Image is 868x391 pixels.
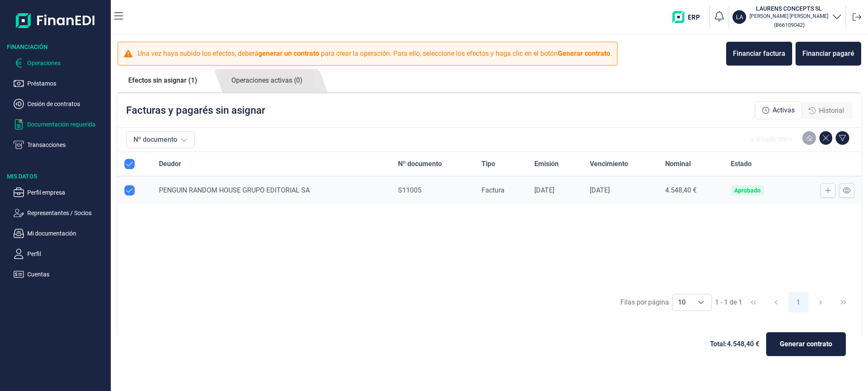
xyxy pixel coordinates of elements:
button: Perfil [14,249,107,259]
p: Operaciones [27,58,107,68]
div: Choose [691,294,711,310]
span: Tipo [482,159,495,169]
div: [DATE] [590,186,652,195]
button: Cuentas [14,269,107,279]
span: Activas [773,105,795,115]
div: Activas [755,101,802,119]
div: Historial [802,102,851,119]
button: Page 1 [788,292,809,313]
button: Generar contrato [766,332,846,356]
div: All items selected [124,159,135,169]
p: Una vez haya subido los efectos, deberá para crear la operación. Para ello, seleccione los efecto... [138,49,612,59]
img: erp [672,11,706,23]
button: Transacciones [14,140,107,150]
p: Perfil [27,249,107,259]
span: 1 - 1 de 1 [715,299,742,306]
span: Emisión [534,159,559,169]
b: generar un contrato [258,49,319,57]
div: [DATE] [534,186,576,195]
span: Estado [731,159,752,169]
p: Facturas y pagarés sin asignar [126,103,265,117]
span: Deudor [159,159,181,169]
div: Filas por página [620,297,669,308]
span: Historial [819,106,844,116]
p: Perfil empresa [27,187,107,198]
span: S11005 [398,186,421,194]
button: Representantes / Socios [14,208,107,218]
button: Next Page [810,292,831,313]
button: Operaciones [14,58,107,68]
span: PENGUIN RANDOM HOUSE GRUPO EDITORIAL SA [159,186,310,194]
button: Financiar factura [726,42,792,66]
span: 10 [673,294,691,310]
div: Financiar factura [733,49,785,59]
span: Total: 4.548,40 € [710,339,759,349]
p: [PERSON_NAME] [PERSON_NAME] [750,13,828,20]
span: Vencimiento [590,159,628,169]
button: Cesión de contratos [14,99,107,109]
h3: LAURENS CONCEPTS SL [750,4,828,13]
div: 4.548,40 € [665,186,717,195]
p: Documentación requerida [27,119,107,129]
div: Aprobado [734,187,761,194]
p: Cuentas [27,269,107,279]
div: Financiar pagaré [802,49,854,59]
p: Representantes / Socios [27,208,107,218]
p: Mi documentación [27,228,107,239]
button: Perfil empresa [14,187,107,198]
span: Nº documento [398,159,442,169]
button: Financiar pagaré [796,42,861,66]
span: Generar contrato [780,339,832,349]
span: Nominal [665,159,691,169]
p: LA [736,13,743,21]
button: Last Page [833,292,854,313]
p: Cesión de contratos [27,99,107,109]
img: Logo de aplicación [16,7,95,34]
span: Factura [482,186,505,194]
button: First Page [743,292,764,313]
p: Transacciones [27,140,107,150]
small: Copiar cif [774,22,805,28]
a: Operaciones activas (0) [221,69,313,92]
b: Generar contrato [558,49,610,57]
button: LALAURENS CONCEPTS SL[PERSON_NAME] [PERSON_NAME](B66109042) [732,4,842,30]
button: Préstamos [14,78,107,89]
button: Previous Page [766,292,786,313]
p: Préstamos [27,78,107,89]
button: Nº documento [126,131,195,148]
a: Efectos sin asignar (1) [118,69,208,92]
button: Mi documentación [14,228,107,239]
div: Row Unselected null [124,185,135,195]
button: Documentación requerida [14,119,107,129]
